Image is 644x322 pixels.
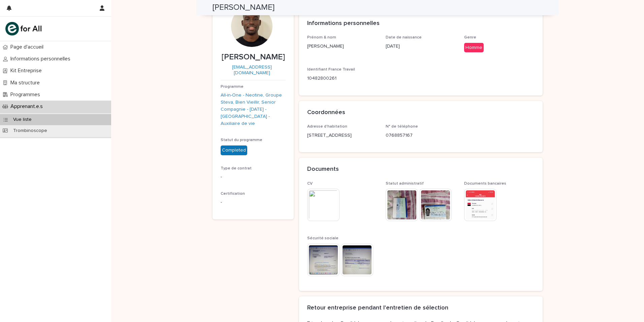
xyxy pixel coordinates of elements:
span: CV [307,182,313,186]
a: All-in-One - Neotine, Groupe Steva, Bien Vieillir, Senior Compagnie - [DATE] - [GEOGRAPHIC_DATA] ... [221,92,286,127]
p: [PERSON_NAME] [307,43,378,50]
span: Prénom & nom [307,35,336,39]
p: [DATE] [386,43,456,50]
a: [EMAIL_ADDRESS][DOMAIN_NAME] [232,65,272,75]
h2: Coordonnées [307,109,345,116]
p: Page d'accueil [8,44,49,50]
h2: Documents [307,166,339,173]
p: - [221,173,286,181]
p: Vue liste [8,117,37,123]
img: mHINNnv7SNCQZijbaqql [5,22,41,35]
span: Adresse d'habitation [307,125,347,129]
span: Identifiant France Travail [307,68,355,72]
span: Date de naissance [386,35,422,39]
span: N° de téléphone [386,125,418,129]
p: Apprenant.e.s [8,103,48,110]
p: Kit Entreprise [8,68,47,74]
span: Programme [221,85,244,89]
span: Type de contrat [221,166,252,170]
span: Genre [464,35,476,39]
h2: Retour entreprise pendant l'entretien de sélection [307,304,448,312]
p: Programmes [8,91,45,98]
span: Certification [221,192,245,196]
p: 0768857167 [386,132,456,139]
h2: [PERSON_NAME] [213,3,275,12]
span: Statut du programme [221,138,262,142]
div: Completed [221,145,247,155]
div: Homme [464,43,484,53]
span: Sécurité sociale [307,236,339,240]
p: [STREET_ADDRESS] [307,132,378,139]
h2: Informations personnelles [307,20,380,27]
p: Ma structure [8,80,45,86]
p: Informations personnelles [8,56,76,62]
span: Documents bancaires [464,182,506,186]
p: [PERSON_NAME] [221,52,286,62]
p: Trombinoscope [8,128,53,134]
p: - [221,199,286,206]
span: Statut administratif [386,182,424,186]
p: 10482800261 [307,75,378,82]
